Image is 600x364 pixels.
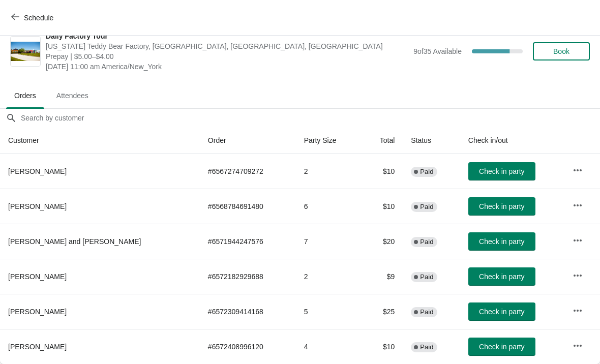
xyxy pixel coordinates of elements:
[420,203,433,211] span: Paid
[533,42,590,60] button: Book
[296,189,361,224] td: 6
[479,237,524,246] span: Check in party
[5,9,62,27] button: Schedule
[479,343,524,351] span: Check in party
[20,109,600,127] input: Search by customer
[46,41,408,51] span: [US_STATE] Teddy Bear Factory, [GEOGRAPHIC_DATA], [GEOGRAPHIC_DATA], [GEOGRAPHIC_DATA]
[296,329,361,364] td: 4
[468,338,535,356] button: Check in party
[420,273,433,281] span: Paid
[8,237,141,246] span: [PERSON_NAME] and [PERSON_NAME]
[296,224,361,259] td: 7
[296,127,361,154] th: Party Size
[8,308,67,316] span: [PERSON_NAME]
[48,86,97,105] span: Attendees
[361,329,403,364] td: $10
[468,302,535,321] button: Check in party
[200,259,296,294] td: # 6572182929688
[468,232,535,251] button: Check in party
[296,259,361,294] td: 2
[420,343,433,351] span: Paid
[479,167,524,175] span: Check in party
[200,127,296,154] th: Order
[8,202,67,210] span: [PERSON_NAME]
[420,168,433,176] span: Paid
[468,197,535,216] button: Check in party
[413,47,462,55] span: 9 of 35 Available
[8,272,67,281] span: [PERSON_NAME]
[361,259,403,294] td: $9
[8,167,67,175] span: [PERSON_NAME]
[468,162,535,180] button: Check in party
[403,127,460,154] th: Status
[479,308,524,316] span: Check in party
[200,154,296,189] td: # 6567274709272
[200,189,296,224] td: # 6568784691480
[8,343,67,351] span: [PERSON_NAME]
[361,294,403,329] td: $25
[46,62,408,72] span: [DATE] 11:00 am America/New_York
[460,127,564,154] th: Check in/out
[553,47,569,55] span: Book
[200,329,296,364] td: # 6572408996120
[361,154,403,189] td: $10
[200,294,296,329] td: # 6572309414168
[46,31,408,41] span: Daily Factory Tour
[479,272,524,281] span: Check in party
[420,238,433,246] span: Paid
[296,294,361,329] td: 5
[479,202,524,210] span: Check in party
[46,51,408,62] span: Prepay | $5.00–$4.00
[296,154,361,189] td: 2
[361,127,403,154] th: Total
[24,14,53,22] span: Schedule
[200,224,296,259] td: # 6571944247576
[420,308,433,316] span: Paid
[361,224,403,259] td: $20
[11,42,40,62] img: Daily Factory Tour
[468,267,535,286] button: Check in party
[361,189,403,224] td: $10
[6,86,44,105] span: Orders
